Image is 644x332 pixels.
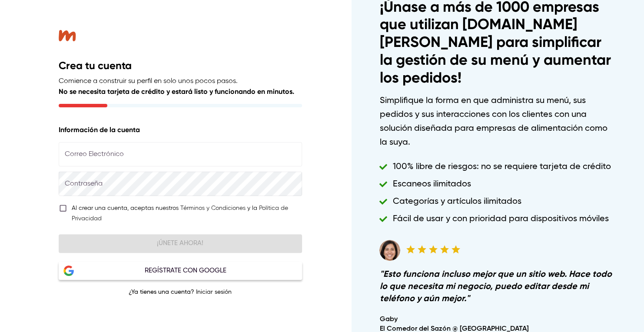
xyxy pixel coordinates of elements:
[392,160,611,174] h6: 100% libre de riesgos: no se requiere tarjeta de crédito
[379,94,616,149] h6: Simplifique la forma en que administra su menú, sus pedidos y sus interacciones con los clientes ...
[379,268,616,304] h6: " Esto funciona incluso mejor que un sitio web. Hace todo lo que necesita mi negocio, puedo edita...
[180,205,246,211] a: Términos y Condiciones
[74,265,297,276] div: Regístrate con Google
[59,59,302,73] h2: Crea tu cuenta
[59,262,302,280] button: Google LogoRegístrate con Google
[59,125,302,135] p: Información de la cuenta
[59,76,302,86] p: Comience a construir su perfil en solo unos pocos pasos.
[72,203,302,224] div: Al crear una cuenta, aceptas nuestros y la
[392,212,608,226] h6: Fácil de usar y con prioridad para dispositivos móviles
[59,86,302,97] p: No se necesita tarjeta de crédito y estará listo y funcionando en minutos.
[196,289,232,295] a: Iniciar sesión
[392,177,471,191] h6: Escaneos ilimitados
[392,195,521,209] h6: Categorías y artículos ilimitados
[63,265,74,276] img: Google Logo
[59,289,302,296] p: ¿Ya tienes una cuenta?
[379,240,400,261] img: Testimonial avatar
